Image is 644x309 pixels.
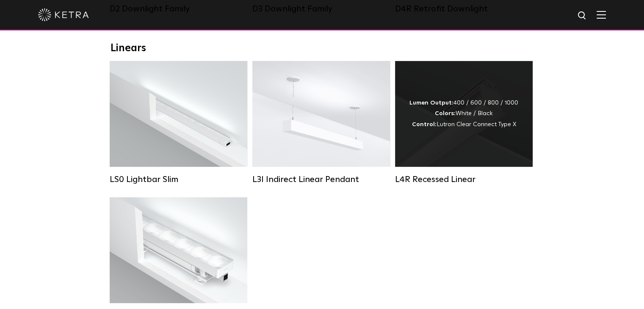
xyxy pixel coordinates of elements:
[38,8,89,21] img: ketra-logo-2019-white
[412,121,437,127] strong: Control:
[409,98,518,130] div: 400 / 600 / 800 / 1000 White / Black Lutron Clear Connect Type X
[435,110,456,116] strong: Colors:
[409,100,453,106] strong: Lumen Output:
[111,42,534,55] div: Linears
[597,11,606,19] img: Hamburger%20Nav.svg
[577,11,588,21] img: search icon
[395,61,533,185] a: L4R Recessed Linear Lumen Output:400 / 600 / 800 / 1000Colors:White / BlackControl:Lutron Clear C...
[110,174,247,185] div: LS0 Lightbar Slim
[252,61,390,185] a: L3I Indirect Linear Pendant Lumen Output:400 / 600 / 800 / 1000Housing Colors:White / BlackContro...
[395,174,533,185] div: L4R Recessed Linear
[252,174,390,185] div: L3I Indirect Linear Pendant
[110,61,247,185] a: LS0 Lightbar Slim Lumen Output:200 / 350Colors:White / BlackControl:X96 Controller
